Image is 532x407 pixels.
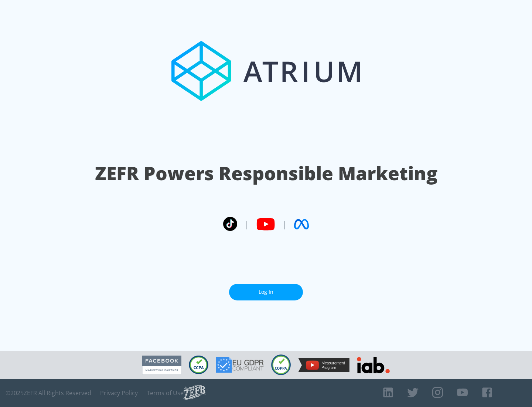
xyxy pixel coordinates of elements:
h1: ZEFR Powers Responsible Marketing [95,161,437,186]
img: YouTube Measurement Program [298,358,349,372]
a: Privacy Policy [100,389,138,397]
span: | [245,219,249,230]
img: GDPR Compliant [216,357,264,373]
span: © 2025 ZEFR All Rights Reserved [6,389,91,397]
a: Terms of Use [147,389,184,397]
img: CCPA Compliant [189,356,208,374]
img: IAB [357,357,390,373]
img: COPPA Compliant [271,354,291,375]
a: Log In [229,284,303,300]
span: | [282,219,287,230]
img: Facebook Marketing Partner [142,356,181,374]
